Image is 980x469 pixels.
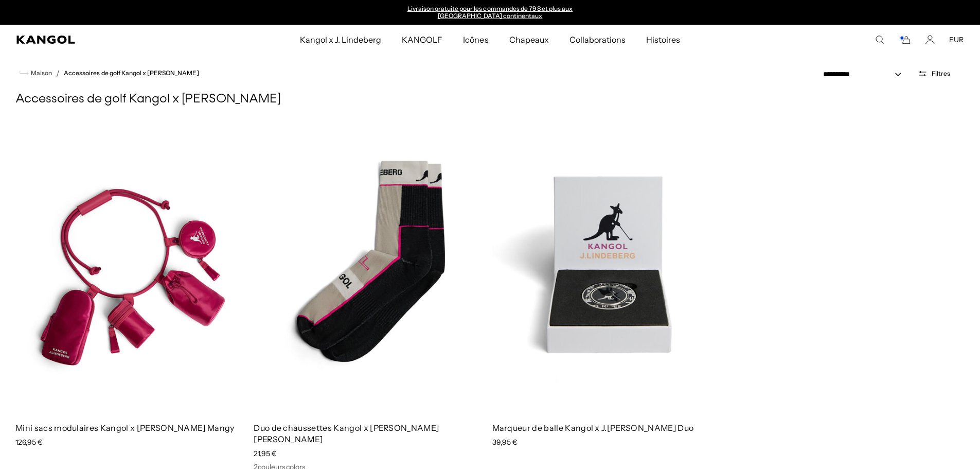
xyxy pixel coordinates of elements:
button: EUR [949,35,964,44]
font: Collaborations [569,34,626,45]
a: Maison [20,68,52,78]
div: 1 sur 2 [384,5,596,20]
font: KANGOLF [402,34,442,45]
a: Chapeaux [499,25,559,55]
font: 126,95 € [15,438,43,447]
img: Duo de chaussettes Kangol x J.Lindeberg Hamilton [254,119,488,414]
font: 21,95 € [254,449,277,458]
a: Marqueur de balle Kangol x J.[PERSON_NAME] Duo [492,423,694,433]
img: Marqueur de balle Kangol x J.Lindeberg Sidney Duo [492,119,726,414]
a: Compte [925,35,935,44]
a: Livraison gratuite pour les commandes de 79 $ et plus aux [GEOGRAPHIC_DATA] continentaux [407,5,573,20]
button: Panier [899,35,911,44]
font: 39,95 € [492,438,518,447]
select: Trier par : En vedette [819,69,912,80]
a: Histoires [636,25,690,55]
a: Duo de chaussettes Kangol x [PERSON_NAME] [PERSON_NAME] [254,423,439,444]
a: Icônes [453,25,498,55]
font: Accessoires de golf Kangol x [PERSON_NAME] [15,93,281,106]
a: KANGOLF [391,25,453,55]
slideshow-component: Barre d'annonces [384,5,596,20]
div: Annonce [384,5,596,20]
font: Icônes [463,34,488,45]
a: Collaborations [559,25,636,55]
font: Chapeaux [509,34,549,45]
a: Kangol [16,36,199,44]
font: Maison [31,69,52,77]
summary: Rechercher ici [875,35,884,44]
a: Accessoires de golf Kangol x [PERSON_NAME] [64,70,199,77]
font: Filtres [932,70,950,77]
a: Kangol x J. Lindeberg [290,25,392,55]
font: / [56,68,60,78]
button: Ouvrir les filtres [912,69,956,78]
font: Histoires [646,34,680,45]
img: Mini sacs modulaires Kangol x J.Lindeberg Mangy [15,119,250,414]
font: Accessoires de golf Kangol x [PERSON_NAME] [64,69,199,77]
font: Kangol x J. Lindeberg [300,34,382,45]
a: Mini sacs modulaires Kangol x [PERSON_NAME] Mangy [15,423,235,433]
